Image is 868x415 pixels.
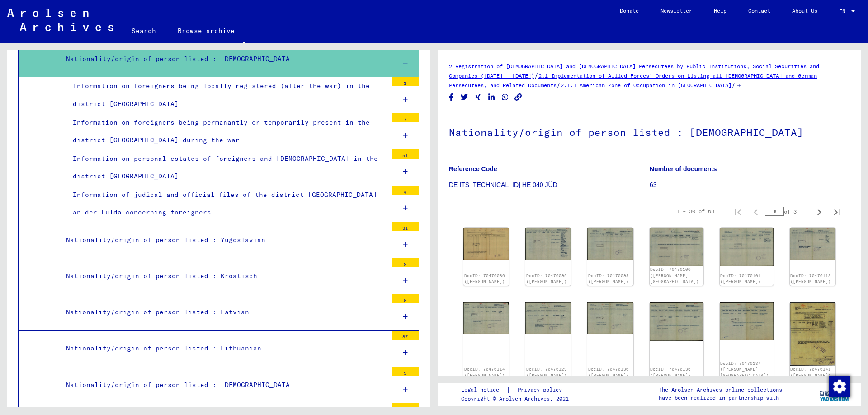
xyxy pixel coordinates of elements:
[449,72,817,89] a: 2.1 Implementation of Allied Forces’ Orders on Listing all [DEMOGRAPHIC_DATA] and German Persecut...
[588,273,629,284] a: DocID: 70470099 ([PERSON_NAME])
[810,202,828,220] button: Next page
[59,50,387,68] div: Nationality/origin of person listed : [DEMOGRAPHIC_DATA]
[587,228,633,260] img: 001.jpg
[588,367,629,378] a: DocID: 70470130 ([PERSON_NAME])
[790,367,831,378] a: DocID: 70470141 ([PERSON_NAME])
[839,8,849,14] span: EN
[449,165,497,173] b: Reference Code
[66,114,387,149] div: Information on foreigners being permanantly or temporarily present in the district [GEOGRAPHIC_DA...
[650,267,699,284] a: DocID: 70470100 ([PERSON_NAME][GEOGRAPHIC_DATA])
[829,376,850,397] img: Change consent
[59,267,387,285] div: Nationality/origin of person listed : Kroatisch
[66,150,387,185] div: Information on personal estates of foreigners and [DEMOGRAPHIC_DATA] in the district [GEOGRAPHIC_...
[473,92,483,103] button: Share on Xing
[392,403,419,412] div: 69
[790,228,835,260] img: 001.jpg
[392,77,419,86] div: 1
[720,361,769,378] a: DocID: 70470137 ([PERSON_NAME][GEOGRAPHIC_DATA])
[747,202,765,220] button: Previous page
[587,302,633,335] img: 001.jpg
[526,273,567,284] a: DocID: 70470095 ([PERSON_NAME])
[392,367,419,376] div: 3
[659,394,782,402] p: have been realized in partnership with
[464,273,505,284] a: DocID: 70470086 ([PERSON_NAME])
[449,63,819,79] a: 2 Registration of [DEMOGRAPHIC_DATA] and [DEMOGRAPHIC_DATA] Persecutees by Public Institutions, S...
[392,149,419,159] div: 51
[447,92,456,103] button: Share on Facebook
[525,228,571,260] img: 001.jpg
[392,186,419,195] div: 4
[765,207,810,216] div: of 3
[818,382,852,405] img: yv_logo.png
[790,302,835,366] img: 001.jpg
[650,367,691,378] a: DocID: 70470136 ([PERSON_NAME])
[659,386,782,394] p: The Arolsen Archives online collections
[561,82,731,89] a: 2.1.1 American Zone of Occupation in [GEOGRAPHIC_DATA]
[731,81,736,89] span: /
[461,385,506,395] a: Legal notice
[525,302,571,335] img: 001.jpg
[59,303,387,321] div: Nationality/origin of person listed : Latvian
[461,395,573,403] p: Copyright © Arolsen Archives, 2021
[392,113,419,122] div: 7
[720,302,774,340] img: 001.jpg
[676,207,714,215] div: 1 – 30 of 63
[650,165,717,173] b: Number of documents
[720,273,761,284] a: DocID: 70470101 ([PERSON_NAME])
[392,41,419,50] div: 63
[463,228,509,260] img: 001.jpg
[510,385,573,395] a: Privacy policy
[720,228,774,266] img: 001.jpg
[500,92,510,103] button: Share on WhatsApp
[650,302,703,341] img: 001.jpg
[449,112,850,151] h1: Nationality/origin of person listed : [DEMOGRAPHIC_DATA]
[460,92,469,103] button: Share on Twitter
[66,77,387,112] div: Information on foreigners being locally registered (after the war) in the district [GEOGRAPHIC_DATA]
[59,231,387,249] div: Nationality/origin of person listed : Yugoslavian
[167,20,245,43] a: Browse archive
[464,367,505,378] a: DocID: 70470114 ([PERSON_NAME])
[392,222,419,231] div: 31
[650,228,703,266] img: 001.jpg
[121,20,167,42] a: Search
[66,186,387,221] div: Information of judical and official files of the district [GEOGRAPHIC_DATA] an der Fulda concerni...
[461,385,573,395] div: |
[514,92,523,103] button: Copy link
[59,376,387,394] div: Nationality/origin of person listed : [DEMOGRAPHIC_DATA]
[7,9,113,31] img: Arolsen_neg.svg
[463,302,509,335] img: 001.jpg
[449,180,649,190] p: DE ITS [TECHNICAL_ID] HE 040 JÜD
[534,71,538,79] span: /
[392,294,419,303] div: 9
[526,367,567,378] a: DocID: 70470129 ([PERSON_NAME])
[650,180,850,190] p: 63
[557,81,561,89] span: /
[487,92,496,103] button: Share on LinkedIn
[59,340,387,357] div: Nationality/origin of person listed : Lithuanian
[828,202,846,220] button: Last page
[790,273,831,284] a: DocID: 70470113 ([PERSON_NAME])
[392,258,419,267] div: 8
[392,331,419,340] div: 87
[729,202,747,220] button: First page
